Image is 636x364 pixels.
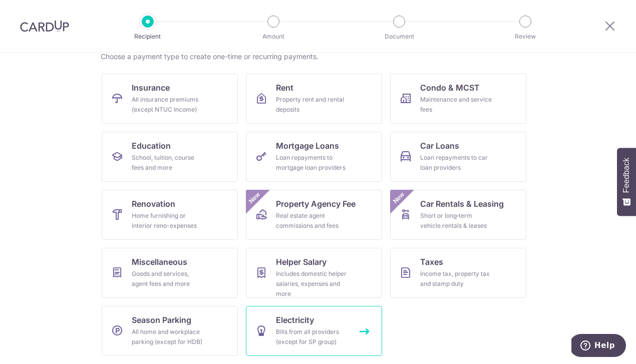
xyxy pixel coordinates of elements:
span: Renovation [132,198,175,210]
p: Document [362,32,436,42]
span: Rent [276,82,293,94]
span: Insurance [132,82,170,94]
a: InsuranceAll insurance premiums (except NTUC Income) [102,74,238,124]
div: Includes domestic helper salaries, expenses and more [276,269,348,299]
span: Car Loans [420,140,459,152]
img: CardUp [20,20,69,32]
div: Income tax, property tax and stamp duty [420,269,492,289]
iframe: Opens a widget where you can find more information [571,334,626,359]
button: Feedback - Show survey [617,148,636,216]
div: Home furnishing or interior reno-expenses [132,211,204,231]
div: School, tuition, course fees and more [132,153,204,173]
a: RentProperty rent and rental deposits [246,74,382,124]
span: Car Rentals & Leasing [420,198,504,210]
span: Season Parking [132,314,191,326]
div: Bills from all providers (except for SP group) [276,327,348,347]
span: Taxes [420,256,443,268]
div: Property rent and rental deposits [276,95,348,115]
div: Loan repayments to mortgage loan providers [276,153,348,173]
a: Helper SalaryIncludes domestic helper salaries, expenses and more [246,248,382,298]
p: Review [488,32,562,42]
a: Property Agency FeeReal estate agent commissions and feesNew [246,190,382,240]
a: Season ParkingAll home and workplace parking (except for HDB) [102,306,238,356]
span: New [391,190,407,206]
div: Maintenance and service fees [420,95,492,115]
span: Education [132,140,171,152]
a: Car LoansLoan repayments to car loan providers [390,132,526,182]
span: Mortgage Loans [276,140,339,152]
a: Car Rentals & LeasingShort or long‑term vehicle rentals & leasesNew [390,190,526,240]
a: EducationSchool, tuition, course fees and more [102,132,238,182]
span: Miscellaneous [132,256,187,268]
a: Mortgage LoansLoan repayments to mortgage loan providers [246,132,382,182]
p: Recipient [111,32,185,42]
span: Condo & MCST [420,82,480,94]
div: All home and workplace parking (except for HDB) [132,327,204,347]
span: Feedback [622,158,631,193]
a: Condo & MCSTMaintenance and service fees [390,74,526,124]
div: Choose a payment type to create one-time or recurring payments. [101,52,535,62]
a: TaxesIncome tax, property tax and stamp duty [390,248,526,298]
span: Helper Salary [276,256,327,268]
span: Property Agency Fee [276,198,356,210]
p: Amount [236,32,310,42]
a: MiscellaneousGoods and services, agent fees and more [102,248,238,298]
div: Loan repayments to car loan providers [420,153,492,173]
div: All insurance premiums (except NTUC Income) [132,95,204,115]
div: Short or long‑term vehicle rentals & leases [420,211,492,231]
span: New [246,190,263,206]
div: Real estate agent commissions and fees [276,211,348,231]
span: Electricity [276,314,314,326]
a: RenovationHome furnishing or interior reno-expenses [102,190,238,240]
a: ElectricityBills from all providers (except for SP group) [246,306,382,356]
div: Goods and services, agent fees and more [132,269,204,289]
